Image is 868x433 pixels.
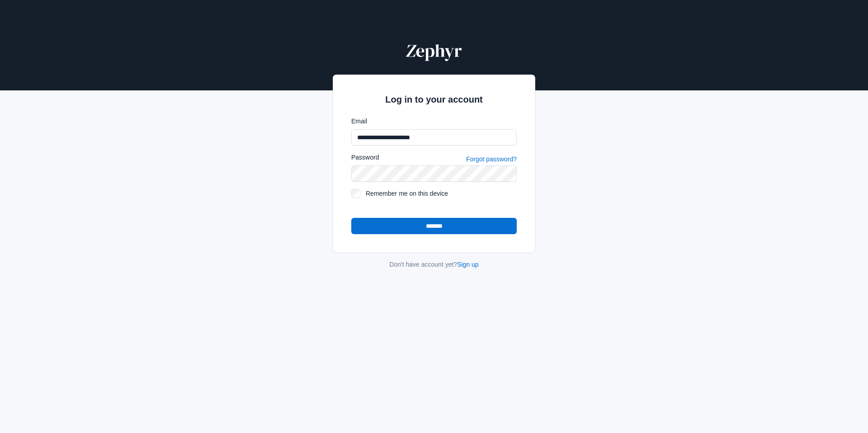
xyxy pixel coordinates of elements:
[466,155,517,163] a: Forgot password?
[457,261,478,268] a: Sign up
[351,153,379,162] label: Password
[366,189,517,198] label: Remember me on this device
[351,117,517,126] label: Email
[351,93,517,106] h2: Log in to your account
[333,260,535,269] div: Don't have account yet?
[404,40,464,61] img: Zephyr Logo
